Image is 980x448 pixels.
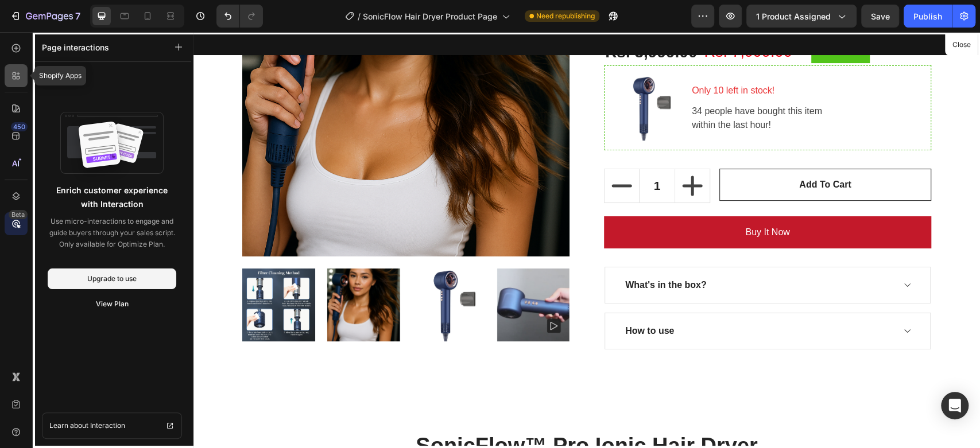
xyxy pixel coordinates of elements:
[904,5,952,28] button: Publish
[363,10,497,22] span: SonicFlow Hair Dryer Product Page
[50,184,174,211] p: Enrich customer experience with Interaction
[48,294,176,314] button: View Plan
[216,5,263,28] div: Undo/Redo
[96,299,129,309] div: View Plan
[871,11,890,21] span: Save
[75,9,80,23] p: 7
[48,216,176,239] p: Use micro-interactions to engage and guide buyers through your sales script.
[913,10,942,22] div: Publish
[9,210,28,219] div: Beta
[42,412,182,439] a: Learn about Interaction
[87,274,137,284] div: Upgrade to use
[941,392,969,419] div: Open Intercom Messenger
[48,268,176,289] button: Upgrade to use
[11,122,28,131] div: 450
[49,420,125,431] span: Learn about Interaction
[193,32,980,448] iframe: Design area
[42,41,109,53] p: Page interactions
[5,5,86,28] button: 7
[746,5,857,28] button: 1 product assigned
[358,10,361,22] span: /
[947,37,975,53] button: Close
[861,5,899,28] button: Save
[756,10,831,22] span: 1 product assigned
[536,11,595,21] span: Need republishing
[48,239,176,250] p: Only available for Optimize Plan.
